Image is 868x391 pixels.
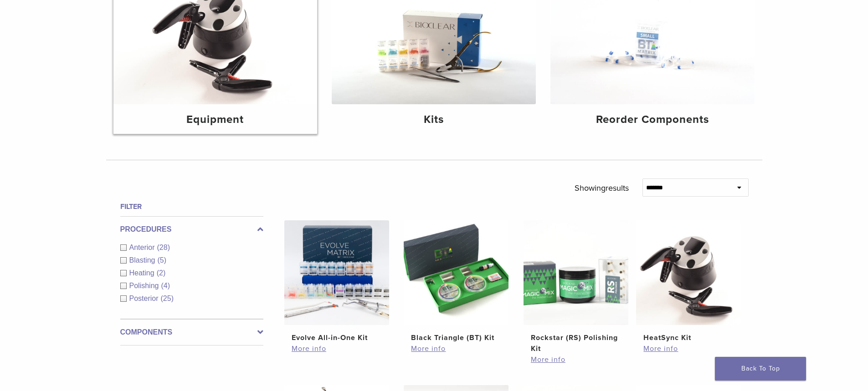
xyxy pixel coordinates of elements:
[161,295,174,302] span: (25)
[531,354,621,365] a: More info
[284,220,390,343] a: Evolve All-in-One KitEvolve All-in-One Kit
[558,112,747,128] h4: Reorder Components
[636,220,741,325] img: HeatSync Kit
[715,357,806,381] a: Back To Top
[523,220,629,354] a: Rockstar (RS) Polishing KitRockstar (RS) Polishing Kit
[292,332,382,343] h2: Evolve All-in-One Kit
[643,332,734,343] h2: HeatSync Kit
[129,244,157,251] span: Anterior
[120,327,263,338] label: Components
[403,220,509,343] a: Black Triangle (BT) KitBlack Triangle (BT) Kit
[120,224,263,235] label: Procedures
[524,220,628,325] img: Rockstar (RS) Polishing Kit
[636,220,742,343] a: HeatSync KitHeatSync Kit
[531,332,621,354] h2: Rockstar (RS) Polishing Kit
[161,282,170,289] span: (4)
[292,343,382,354] a: More info
[643,343,734,354] a: More info
[157,256,166,264] span: (5)
[575,178,629,198] p: Showing results
[129,269,157,277] span: Heating
[129,282,161,289] span: Polishing
[157,244,170,251] span: (28)
[284,220,389,325] img: Evolve All-in-One Kit
[129,256,158,264] span: Blasting
[120,201,263,212] h4: Filter
[339,112,529,128] h4: Kits
[121,112,310,128] h4: Equipment
[129,295,161,302] span: Posterior
[157,269,166,277] span: (2)
[404,220,508,325] img: Black Triangle (BT) Kit
[411,343,501,354] a: More info
[411,332,501,343] h2: Black Triangle (BT) Kit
